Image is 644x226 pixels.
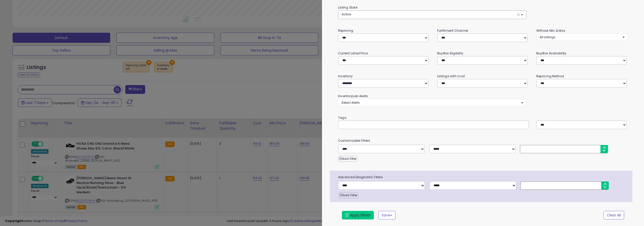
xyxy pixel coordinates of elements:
[536,74,564,78] small: Repricing Method
[342,12,351,16] span: Active
[338,156,357,162] button: Add Filter
[338,99,527,106] button: Select Alerts
[603,211,624,219] button: Clear All
[536,28,565,33] small: Without Min & Max
[338,5,357,10] small: Listing State
[378,211,395,219] button: Save
[338,74,353,78] small: Inventory
[437,28,468,33] small: Fulfillment Channel
[342,211,374,219] button: Apply Filters
[437,74,465,78] small: Listings with Cost
[536,51,566,55] small: BuyBox Availability
[334,174,632,180] span: Advanced Diagnostic Filters
[334,138,632,143] small: Customizable Filters
[334,115,632,121] small: Tags
[338,94,368,98] small: InventoryLab Alerts
[339,192,358,198] button: Add Filter
[437,51,463,55] small: BuyBox Eligibility
[338,11,526,19] button: Active ×
[338,51,368,55] small: Current Listed Price
[517,12,520,17] span: ×
[341,100,360,105] span: Select Alerts
[540,35,555,39] span: All Listings
[338,28,353,33] small: Repricing
[536,33,628,41] button: All Listings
